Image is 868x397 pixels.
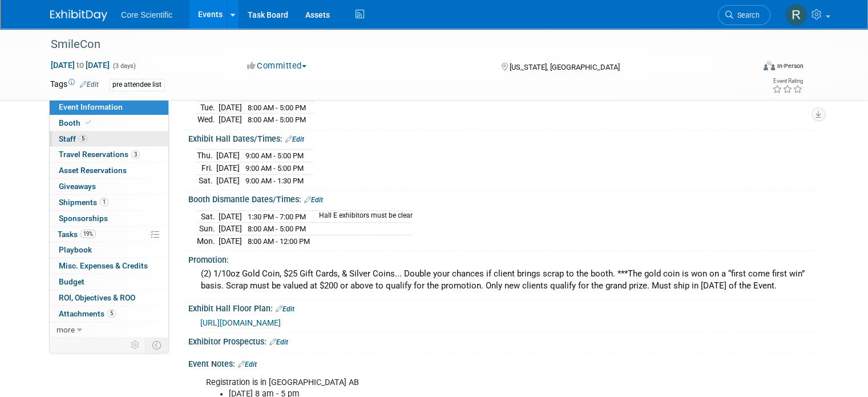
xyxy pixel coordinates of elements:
a: Booth [50,115,168,131]
td: [DATE] [216,174,240,186]
a: Travel Reservations3 [50,147,168,162]
td: Wed. [197,114,219,126]
a: Budget [50,274,168,290]
td: Personalize Event Tab Strip [126,338,146,352]
div: Event Format [692,59,804,77]
a: Edit [304,196,323,204]
td: Fri. [197,162,216,175]
span: Search [733,11,760,19]
img: Rachel Wolff [785,4,807,26]
span: Giveaways [59,182,96,191]
span: Event Information [59,102,123,111]
a: Giveaways [50,179,168,194]
span: Shipments [59,198,108,207]
td: Toggle Event Tabs [146,338,169,352]
a: ROI, Objectives & ROO [50,290,168,306]
span: Budget [59,277,84,286]
span: 9:00 AM - 1:30 PM [245,177,304,185]
span: Sponsorships [59,214,108,223]
td: [DATE] [216,162,240,175]
div: pre attendee list [109,79,165,91]
td: Tue. [197,101,219,114]
div: Event Notes: [188,355,818,370]
span: Attachments [59,309,116,318]
i: Booth reservation complete [86,119,91,126]
a: Sponsorships [50,211,168,226]
td: [DATE] [219,235,242,247]
span: Core Scientific [121,10,172,19]
td: Mon. [197,235,219,247]
td: Sat. [197,174,216,186]
img: ExhibitDay [50,10,107,21]
a: Asset Reservations [50,163,168,178]
span: [DATE] [DATE] [50,60,110,70]
div: Exhibit Hall Floor Plan: [188,300,818,315]
a: Shipments1 [50,195,168,210]
div: Exhibitor Prospectus: [188,333,818,348]
span: 19% [80,230,96,238]
td: Sun. [197,223,219,235]
span: (3 days) [112,62,136,70]
span: 5 [79,134,87,143]
td: Sat. [197,210,219,223]
a: Event Information [50,99,168,115]
button: Committed [243,60,311,72]
a: Tasks19% [50,227,168,242]
span: 1 [100,198,108,206]
div: Exhibit Hall Dates/Times: [188,130,818,145]
span: ROI, Objectives & ROO [59,293,135,302]
a: more [50,322,168,338]
span: 8:00 AM - 5:00 PM [248,103,306,112]
span: Playbook [59,245,92,254]
td: Thu. [197,150,216,162]
a: Edit [238,360,257,368]
div: Booth Dismantle Dates/Times: [188,191,818,206]
div: Event Rating [772,78,803,84]
div: (2) 1/10oz Gold Coin, $25 Gift Cards, & Silver Coins... Double your chances if client brings scra... [197,265,809,295]
span: Booth [59,118,94,127]
a: Search [718,5,770,25]
a: [URL][DOMAIN_NAME] [200,318,281,327]
td: [DATE] [219,101,242,114]
span: 5 [107,309,116,318]
a: Edit [269,338,288,346]
span: 8:00 AM - 5:00 PM [248,115,306,124]
span: Tasks [58,230,96,239]
a: Edit [285,135,304,143]
td: [DATE] [219,223,242,235]
span: Staff [59,134,87,143]
span: [US_STATE], [GEOGRAPHIC_DATA] [510,63,620,71]
span: 9:00 AM - 5:00 PM [245,164,304,173]
div: SmileCon [47,34,740,55]
a: Staff5 [50,131,168,147]
a: Edit [80,81,99,89]
div: Promotion: [188,251,818,266]
td: [DATE] [219,114,242,126]
a: Misc. Expenses & Credits [50,258,168,274]
div: In-Person [777,62,804,70]
span: 8:00 AM - 12:00 PM [248,237,310,246]
span: 3 [131,150,140,159]
span: Travel Reservations [59,150,140,159]
td: Hall E exhibitors must be clear [312,210,413,223]
td: [DATE] [216,150,240,162]
img: Format-Inperson.png [764,61,775,70]
a: Playbook [50,242,168,258]
span: 9:00 AM - 5:00 PM [245,151,304,160]
td: [DATE] [219,210,242,223]
span: 8:00 AM - 5:00 PM [248,224,306,233]
span: Misc. Expenses & Credits [59,261,148,270]
span: to [75,61,86,70]
span: Asset Reservations [59,166,127,175]
span: more [56,325,75,334]
a: Attachments5 [50,306,168,322]
a: Edit [276,305,294,313]
span: 1:30 PM - 7:00 PM [248,212,306,221]
td: Tags [50,78,99,91]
